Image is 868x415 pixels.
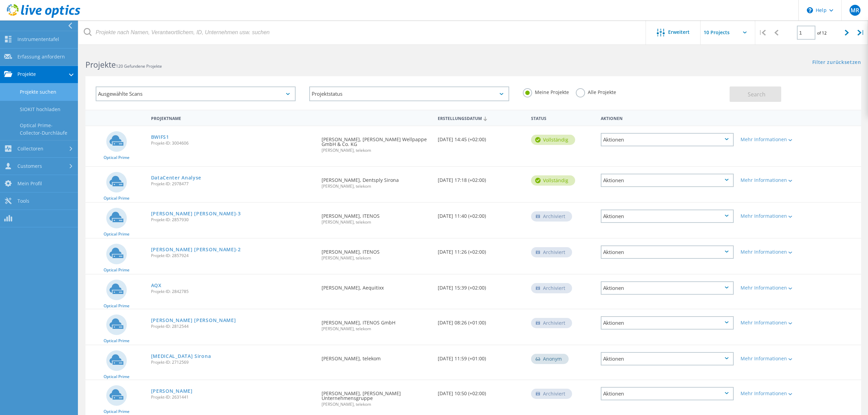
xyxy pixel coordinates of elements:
a: Live Optics Dashboard [7,14,80,19]
div: Aktionen [601,133,734,146]
div: Aktionen [601,174,734,187]
div: [DATE] 15:39 (+02:00) [434,275,527,297]
span: Optical Prime [104,156,130,160]
div: [PERSON_NAME], Dentsply Sirona [318,167,435,195]
span: Projekt-ID: 2812544 [151,324,315,329]
div: Anonym [531,354,569,364]
span: [PERSON_NAME], telekom [322,184,431,188]
div: vollständig [531,175,575,186]
svg: \n [807,7,813,13]
span: [PERSON_NAME], telekom [322,402,431,406]
label: Alle Projekte [576,88,616,95]
label: Meine Projekte [523,88,569,95]
div: Erstellungsdatum [434,111,527,124]
div: [DATE] 10:50 (+02:00) [434,380,527,403]
div: [DATE] 11:40 (+02:00) [434,203,527,225]
div: Archiviert [531,211,572,222]
span: Optical Prime [104,375,130,379]
a: [PERSON_NAME] [151,389,193,393]
div: Aktionen [601,352,734,365]
span: Projekt-ID: 2978477 [151,182,315,186]
span: Optical Prime [104,410,130,414]
span: Optical Prime [104,339,130,343]
div: Archiviert [531,389,572,399]
div: [PERSON_NAME], ITENOS [318,203,435,231]
div: [DATE] 14:45 (+02:00) [434,126,527,149]
div: Mehr Informationen [741,214,796,218]
a: [PERSON_NAME] [PERSON_NAME]-2 [151,247,241,252]
div: Aktionen [601,316,734,330]
span: [PERSON_NAME], telekom [322,256,431,260]
span: MR [851,8,859,13]
div: Ausgewählte Scans [96,86,296,101]
div: Aktionen [601,210,734,223]
span: Projekt-ID: 2842785 [151,290,315,294]
div: Mehr Informationen [741,320,796,325]
div: [PERSON_NAME], ITENOS GmbH [318,309,435,338]
a: [PERSON_NAME] [PERSON_NAME] [151,318,236,323]
a: BWIFS1 [151,135,169,139]
span: Projekt-ID: 2857924 [151,254,315,258]
div: Projektstatus [309,86,509,101]
a: DataCenter Analyse [151,175,202,180]
span: Optical Prime [104,268,130,272]
a: [PERSON_NAME] [PERSON_NAME]-3 [151,211,241,216]
span: Optical Prime [104,304,130,308]
span: Projekt-ID: 2712569 [151,360,315,364]
div: Mehr Informationen [741,178,796,183]
span: [PERSON_NAME], telekom [322,220,431,224]
button: Search [730,86,781,102]
div: Projektname [148,111,318,124]
div: [PERSON_NAME], ITENOS [318,239,435,267]
span: Optical Prime [104,196,130,200]
div: Archiviert [531,283,572,293]
a: Filter zurücksetzen [812,60,861,66]
div: [PERSON_NAME], Aequitixx [318,275,435,297]
div: Mehr Informationen [741,391,796,396]
div: [DATE] 08:26 (+01:00) [434,309,527,332]
div: Aktionen [597,111,737,124]
div: Mehr Informationen [741,356,796,361]
div: | [854,21,868,45]
span: [PERSON_NAME], telekom [322,148,431,152]
span: of 12 [817,30,827,36]
div: Archiviert [531,318,572,328]
div: [PERSON_NAME], [PERSON_NAME] Wellpappe GmbH & Co. KG [318,126,435,159]
div: Aktionen [601,387,734,400]
span: Search [748,91,765,98]
div: [DATE] 11:26 (+02:00) [434,239,527,261]
b: Projekte [85,59,116,70]
div: Archiviert [531,247,572,257]
div: | [755,21,769,45]
div: Mehr Informationen [741,250,796,254]
div: [PERSON_NAME], telekom [318,345,435,368]
div: Aktionen [601,245,734,259]
div: vollständig [531,135,575,145]
div: [DATE] 17:18 (+02:00) [434,167,527,189]
span: Projekt-ID: 2631441 [151,395,315,399]
div: [PERSON_NAME], [PERSON_NAME] Unternehmensgruppe [318,380,435,413]
div: Mehr Informationen [741,285,796,290]
span: Projekt-ID: 3004606 [151,141,315,145]
span: 120 Gefundene Projekte [116,63,162,69]
span: Erweitert [668,30,690,35]
div: Status [528,111,597,124]
div: [DATE] 11:59 (+01:00) [434,345,527,368]
span: Optical Prime [104,232,130,236]
span: [PERSON_NAME], telekom [322,327,431,331]
span: Projekt-ID: 2857930 [151,218,315,222]
div: Aktionen [601,281,734,295]
a: [MEDICAL_DATA] Sirona [151,354,211,359]
a: AQX [151,283,162,288]
input: Projekte nach Namen, Verantwortlichem, ID, Unternehmen usw. suchen [79,21,646,44]
div: Mehr Informationen [741,137,796,142]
